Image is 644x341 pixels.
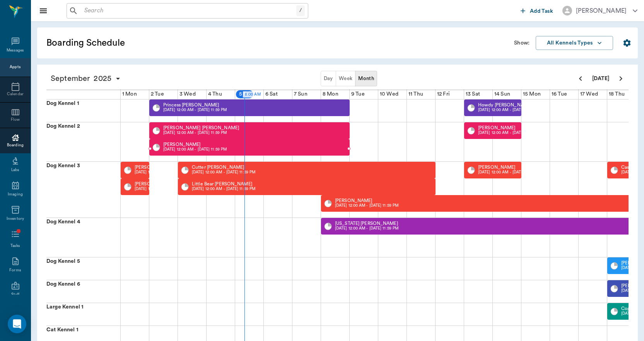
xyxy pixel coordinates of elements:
[7,48,24,53] div: Messages
[7,216,24,222] div: Inventory
[335,226,398,231] p: [DATE] 12:00 AM - [DATE] 11:59 PM
[135,186,198,192] p: [DATE] 12:00 AM - [DATE] 11:59 PM
[46,257,120,280] div: Dog Kennel 5
[579,89,600,99] div: 17 Wed
[46,280,120,303] div: Dog Kennel 6
[521,89,542,99] div: 15 Mon
[46,99,120,122] div: Dog Kennel 1
[46,303,120,326] div: Large Kennel 1
[163,103,227,107] p: Princess [PERSON_NAME]
[46,218,120,257] div: Dog Kennel 4
[478,165,542,170] p: [PERSON_NAME]
[613,71,629,86] button: Next page
[46,162,120,218] div: Dog Kennel 3
[11,167,19,173] div: Labs
[163,147,227,153] p: [DATE] 12:00 AM - [DATE] 11:59 PM
[478,125,542,130] p: [PERSON_NAME]
[550,89,569,99] div: 16 Tue
[573,71,588,86] button: Previous page
[292,89,309,99] div: 7 Sun
[192,165,255,170] p: Cutter [PERSON_NAME]
[607,89,626,99] div: 18 Thu
[478,103,542,107] p: Howdy [PERSON_NAME]
[335,198,398,203] p: [PERSON_NAME]
[135,170,198,175] p: [DATE] 12:00 AM - [DATE] 11:59 PM
[407,89,425,99] div: 11 Thu
[46,37,249,49] h5: Boarding Schedule
[8,192,23,197] div: Imaging
[10,64,20,70] div: Appts
[81,5,296,16] input: Search
[135,182,198,186] p: [PERSON_NAME]
[207,89,224,99] div: 4 Thu
[46,122,120,161] div: Dog Kennel 2
[163,125,239,130] p: [PERSON_NAME] [PERSON_NAME]
[163,142,227,147] p: [PERSON_NAME]
[436,89,451,99] div: 12 Fri
[192,182,255,186] p: Little Bear [PERSON_NAME]
[149,89,166,99] div: 2 Tue
[296,5,305,16] div: /
[556,3,644,18] button: [PERSON_NAME]
[163,107,227,113] p: [DATE] 12:00 AM - [DATE] 11:59 PM
[478,130,542,136] p: [DATE] 12:00 AM - [DATE] 11:59 PM
[321,71,336,86] button: Day
[588,71,613,86] button: [DATE]
[464,89,482,99] div: 13 Sat
[518,3,556,18] button: Add Task
[92,73,113,84] span: 2025
[163,130,239,136] p: [DATE] 12:00 AM - [DATE] 11:59 PM
[121,89,138,99] div: 1 Mon
[178,89,197,99] div: 3 Wed
[350,89,366,99] div: 9 Tue
[336,71,356,86] button: Week
[335,203,398,209] p: [DATE] 12:00 AM - [DATE] 11:59 PM
[192,170,255,175] p: [DATE] 12:00 AM - [DATE] 11:59 PM
[10,243,20,249] div: Tasks
[478,107,542,113] p: [DATE] 12:00 AM - [DATE] 11:59 PM
[8,315,26,333] div: Open Intercom Messenger
[536,36,613,50] button: All Kennels Types
[355,71,377,86] button: Month
[378,89,400,99] div: 10 Wed
[46,71,125,86] button: September2025
[264,89,279,99] div: 6 Sat
[135,165,198,170] p: [PERSON_NAME]
[478,170,542,175] p: [DATE] 12:00 AM - [DATE] 11:59 PM
[9,267,21,273] div: Forms
[235,89,254,99] div: 5 Fri
[514,39,530,47] p: Show:
[493,89,512,99] div: 14 Sun
[11,292,19,298] div: Staff
[335,221,398,226] p: [US_STATE] [PERSON_NAME]
[49,73,92,84] span: September
[36,3,51,19] button: Close drawer
[321,89,340,99] div: 8 Mon
[576,6,627,15] div: [PERSON_NAME]
[192,186,255,192] p: [DATE] 12:00 AM - [DATE] 11:59 PM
